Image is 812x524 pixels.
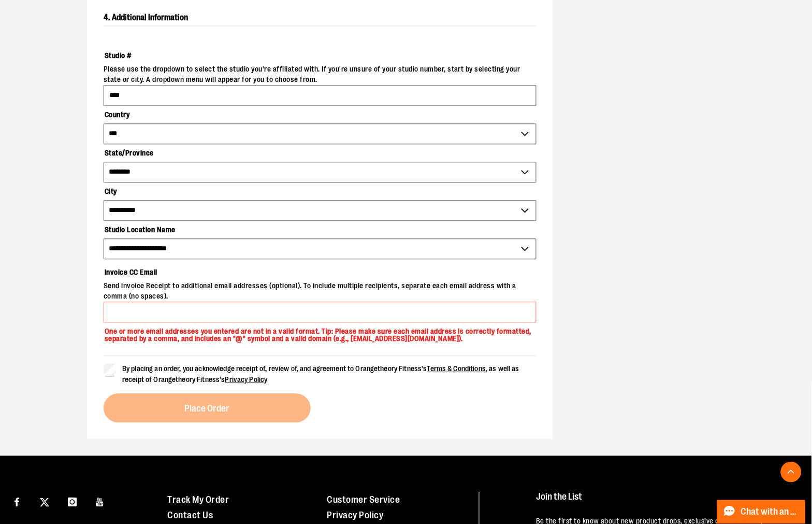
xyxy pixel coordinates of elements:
[167,511,213,521] a: Contact Us
[104,145,536,162] label: State/Province
[327,495,400,505] a: Customer Service
[104,47,536,65] label: Studio #
[741,507,800,517] span: Chat with an Expert
[104,106,536,124] label: Country
[104,65,536,86] span: Please use the dropdown to select the studio you're affiliated with. If you're unsure of your stu...
[225,376,268,384] a: Privacy Policy
[122,365,519,384] span: By placing an order, you acknowledge receipt of, review of, and agreement to Orangetheory Fitness...
[104,221,536,239] label: Studio Location Name
[167,495,229,505] a: Track My Order
[63,492,81,511] a: Visit our Instagram page
[717,500,806,524] button: Chat with an Expert
[40,498,49,507] img: Twitter
[781,462,802,483] button: Back To Top
[104,281,536,302] span: Send invoice Receipt to additional email addresses (optional). To include multiple recipients, se...
[536,492,791,512] h4: Join the List
[104,323,536,344] p: One or more email addresses you entered are not in a valid format. Tip: Please make sure each ema...
[36,492,54,511] a: Visit our X page
[427,365,486,373] a: Terms & Conditions
[8,492,26,511] a: Visit our Facebook page
[104,183,536,201] label: City
[104,9,536,26] h2: 4. Additional Information
[91,492,109,511] a: Visit our Youtube page
[327,511,384,521] a: Privacy Policy
[104,364,116,376] input: By placing an order, you acknowledge receipt of, review of, and agreement to Orangetheory Fitness...
[104,264,536,281] label: Invoice CC Email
